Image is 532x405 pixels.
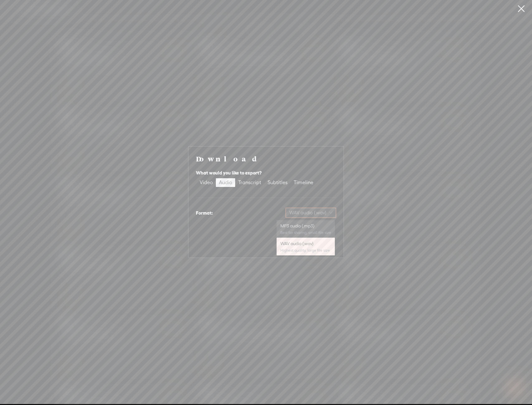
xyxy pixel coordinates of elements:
[294,178,313,187] div: Timeline
[196,178,317,188] div: segmented control
[280,223,331,229] div: MP3 audio (.mp3)
[280,240,331,247] div: WAV audio (.wav)
[200,178,213,187] div: Video
[196,169,336,177] div: What would you like to export?
[289,208,332,217] span: WAV audio (.wav)
[280,230,331,235] div: Best for sharing, small file size
[219,178,232,187] div: Audio
[268,178,287,187] div: Subtitles
[196,154,336,163] h4: Download
[280,248,331,253] div: Highest quality, large file size
[196,209,213,217] div: Format:
[238,178,261,187] div: Transcript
